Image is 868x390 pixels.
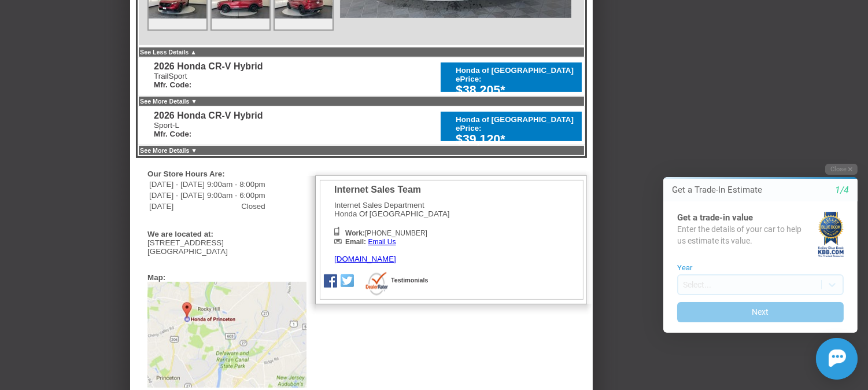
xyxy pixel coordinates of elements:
b: Mfr. Code: [154,80,191,89]
div: Our Store Hours Are: [147,170,301,178]
div: 2026 Honda CR-V Hybrid [154,61,263,72]
iframe: Chat Assistance [639,153,868,390]
img: Icon_Phone.png [334,227,339,236]
div: We are located at: [147,230,301,238]
span: [PHONE_NUMBER] [345,229,427,237]
td: [DATE] - [DATE] [149,190,205,200]
td: 9:00am - 8:00pm [206,179,266,189]
a: Testimonials [391,277,428,284]
td: [DATE] - [DATE] [149,179,205,189]
div: TrailSport [154,72,263,89]
a: See More Details ▼ [140,98,197,105]
b: Work: [345,229,365,237]
div: Honda of [GEOGRAPHIC_DATA] ePrice: [456,115,576,133]
div: Sport-L [154,121,263,138]
div: $39,120* [456,133,576,147]
div: $38,205* [456,83,576,98]
td: 9:00am - 6:00pm [206,190,266,200]
a: See More Details ▼ [140,147,197,154]
div: [STREET_ADDRESS] [GEOGRAPHIC_DATA] [147,238,306,256]
b: Email: [345,238,366,246]
a: Email Us [368,238,396,246]
div: Honda of [GEOGRAPHIC_DATA] ePrice: [456,66,576,83]
td: [DATE] [149,201,205,211]
img: Icon_Facebook.png [324,274,337,288]
img: Icon_Email2.png [334,239,342,244]
div: Internet Sales Team [334,185,450,195]
a: [DOMAIN_NAME] [334,255,396,263]
div: 2026 Honda CR-V Hybrid [154,111,263,121]
div: Map: [147,273,165,282]
img: Icon_Dealerrater.png [365,272,390,296]
a: See Less Details ▲ [140,49,197,56]
div: Internet Sales Department Honda Of [GEOGRAPHIC_DATA] [334,185,450,263]
td: Closed [206,201,266,211]
b: Mfr. Code: [154,130,191,138]
img: Icon_Twitter.png [341,274,354,287]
